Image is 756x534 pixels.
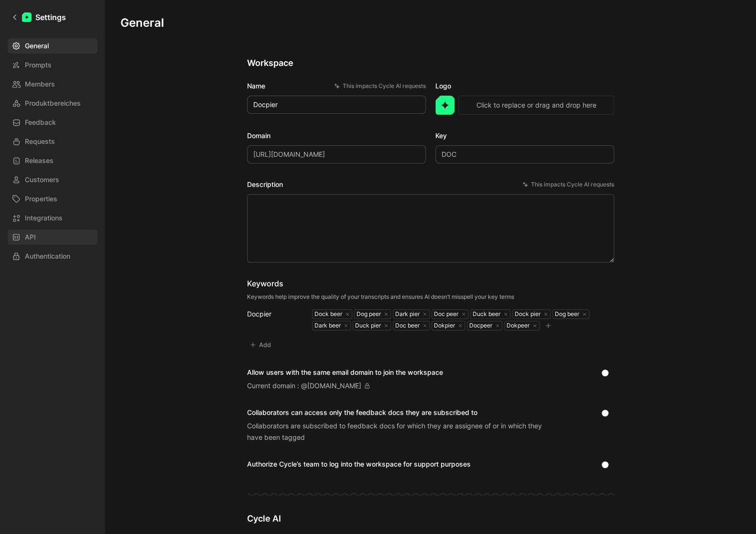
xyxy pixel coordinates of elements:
a: Releases [8,153,97,168]
div: Keywords help improve the quality of your transcripts and ensures AI doesn’t misspell your key terms [247,293,514,301]
div: Collaborators are subscribed to feedback docs for which they are assignee of or in which they hav... [247,420,553,443]
label: Name [247,80,426,92]
button: Add [247,338,275,351]
span: Members [25,78,55,90]
div: Dokpier [432,322,455,329]
a: Members [8,76,97,92]
div: Docpeer [467,322,492,329]
span: Requests [25,136,55,147]
span: Properties [25,193,57,205]
span: Releases [25,155,54,166]
span: Prompts [25,59,52,71]
div: Dock beer [313,310,342,318]
div: Authorize Cycle’s team to log into the workspace for support purposes [247,458,471,470]
a: API [8,229,97,245]
a: Produktbereiches [8,96,97,111]
div: Keywords [247,278,514,289]
span: API [25,231,36,243]
div: Current domain : @ [247,380,370,392]
div: Allow users with the same email domain to join the workspace [247,367,443,378]
div: Docpier [247,308,301,320]
span: Integrations [25,212,63,224]
label: Description [247,179,614,190]
a: Requests [8,134,97,149]
label: Logo [435,80,614,92]
label: Domain [247,130,426,142]
div: Duck beer [471,310,500,318]
button: Click to replace or drag and drop here [458,96,614,115]
div: Duck pier [353,322,381,329]
div: Dog peer [355,310,381,318]
span: Produktbereiches [25,98,81,109]
div: This impacts Cycle AI requests [522,180,614,189]
input: Some placeholder [247,145,426,163]
span: Customers [25,174,59,185]
label: Key [435,130,614,142]
h1: General [120,15,164,31]
div: Doc peer [432,310,458,318]
a: Integrations [8,210,97,226]
div: Dark pier [393,310,420,318]
h2: Cycle AI [247,513,614,524]
a: Feedback [8,115,97,130]
h2: Workspace [247,57,614,69]
span: Authentication [25,251,70,262]
div: Dokpeer [505,322,529,329]
div: Dock pier [513,310,540,318]
a: General [8,38,97,54]
div: This impacts Cycle AI requests [334,81,426,91]
a: Settings [8,8,70,27]
img: logo [435,96,454,115]
a: Properties [8,191,97,207]
a: Prompts [8,57,97,73]
a: Authentication [8,249,97,264]
div: Collaborators can access only the feedback docs they are subscribed to [247,407,553,418]
div: Dark beer [313,322,341,329]
a: Customers [8,172,97,187]
div: Dog beer [553,310,579,318]
span: General [25,40,49,52]
div: [DOMAIN_NAME] [307,380,361,392]
h1: Settings [35,11,66,23]
span: Feedback [25,117,56,128]
div: Doc beer [393,322,420,329]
